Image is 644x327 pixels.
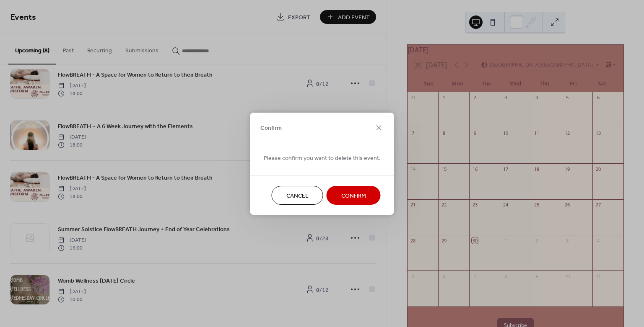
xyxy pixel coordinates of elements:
button: Cancel [272,186,323,205]
span: Please confirm you want to delete this event. [264,154,381,162]
span: Cancel [286,191,309,200]
button: Confirm [327,186,381,205]
span: Confirm [260,124,282,133]
span: Confirm [341,191,366,200]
